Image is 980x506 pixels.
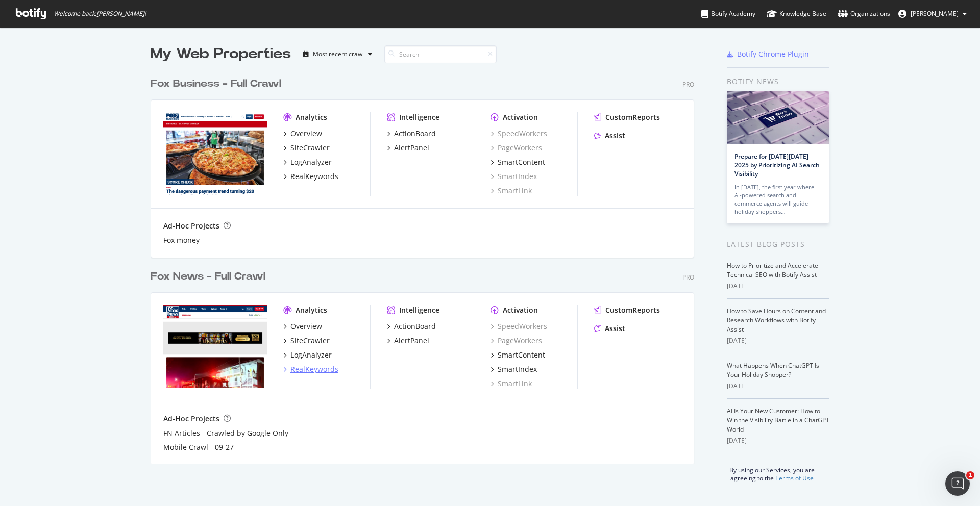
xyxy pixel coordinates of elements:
iframe: Intercom live chat [945,471,970,496]
div: In [DATE], the first year where AI-powered search and commerce agents will guide holiday shoppers… [734,183,821,216]
div: SiteCrawler [290,143,330,153]
a: CustomReports [594,112,660,122]
a: Assist [594,323,625,334]
div: Activation [503,112,538,122]
a: What Happens When ChatGPT Is Your Holiday Shopper? [727,361,819,379]
div: CustomReports [605,112,660,122]
div: Intelligence [399,305,439,315]
a: SmartLink [491,378,532,389]
a: Overview [283,321,322,332]
div: Pro [682,273,694,282]
a: LogAnalyzer [283,350,332,360]
div: SmartContent [498,157,545,167]
div: Ad-Hoc Projects [163,414,219,424]
a: SmartContent [491,157,545,167]
div: Analytics [296,305,327,315]
div: [DATE] [727,282,829,291]
div: RealKeywords [290,171,338,182]
a: SmartLink [491,186,532,196]
a: RealKeywords [283,171,338,182]
div: By using our Services, you are agreeing to the [714,461,829,483]
a: Fox News - Full Crawl [151,269,269,284]
button: Most recent crawl [299,46,376,62]
span: Welcome back, [PERSON_NAME] ! [54,10,146,18]
div: SiteCrawler [290,336,330,346]
div: SpeedWorkers [491,321,547,332]
div: RealKeywords [290,364,338,374]
span: 1 [966,471,974,479]
a: SiteCrawler [283,143,330,153]
a: SmartIndex [491,171,537,182]
div: Most recent crawl [313,51,364,57]
div: ActionBoard [394,129,436,139]
div: ActionBoard [394,321,436,332]
a: CustomReports [594,305,660,315]
div: Organizations [838,9,890,19]
a: SpeedWorkers [491,129,547,139]
span: Ashlyn Messier [911,9,959,18]
a: AlertPanel [387,143,429,153]
a: ActionBoard [387,129,436,139]
a: ActionBoard [387,321,436,332]
div: [DATE] [727,382,829,391]
div: Assist [605,131,625,141]
div: Intelligence [399,112,439,122]
div: [DATE] [727,336,829,345]
a: LogAnalyzer [283,157,332,167]
img: www.foxbusiness.com [163,112,267,195]
a: Terms of Use [775,474,814,483]
a: AlertPanel [387,336,429,346]
div: Latest Blog Posts [727,239,829,250]
a: Botify Chrome Plugin [727,49,809,59]
div: Botify Academy [701,9,755,19]
div: AlertPanel [394,336,429,346]
a: RealKeywords [283,364,338,374]
a: SmartIndex [491,364,537,374]
div: Analytics [296,112,327,122]
a: Fox Business - Full Crawl [151,77,285,91]
div: Ad-Hoc Projects [163,221,219,231]
a: Overview [283,129,322,139]
a: SiteCrawler [283,336,330,346]
div: grid [151,64,702,464]
div: Pro [682,80,694,89]
div: LogAnalyzer [290,157,332,167]
a: SmartContent [491,350,545,360]
a: Assist [594,131,625,141]
a: How to Save Hours on Content and Research Workflows with Botify Assist [727,307,826,334]
div: CustomReports [605,305,660,315]
a: How to Prioritize and Accelerate Technical SEO with Botify Assist [727,261,818,279]
a: PageWorkers [491,143,542,153]
input: Search [384,45,497,63]
div: SmartIndex [498,364,537,374]
a: AI Is Your New Customer: How to Win the Visibility Battle in a ChatGPT World [727,407,829,434]
div: Botify Chrome Plugin [737,49,809,59]
div: Botify news [727,76,829,87]
div: Assist [605,323,625,334]
img: Prepare for Black Friday 2025 by Prioritizing AI Search Visibility [727,91,829,144]
div: Activation [503,305,538,315]
div: SmartContent [498,350,545,360]
div: AlertPanel [394,143,429,153]
a: Mobile Crawl - 09-27 [163,442,234,452]
a: Fox money [163,235,200,245]
div: Overview [290,321,322,332]
div: Overview [290,129,322,139]
div: Knowledge Base [767,9,826,19]
a: Prepare for [DATE][DATE] 2025 by Prioritizing AI Search Visibility [734,152,820,178]
div: Fox Business - Full Crawl [151,77,281,91]
a: FN Articles - Crawled by Google Only [163,428,288,438]
button: [PERSON_NAME] [890,6,975,22]
div: Fox News - Full Crawl [151,269,265,284]
img: www.foxnews.com [163,305,267,388]
a: PageWorkers [491,336,542,346]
